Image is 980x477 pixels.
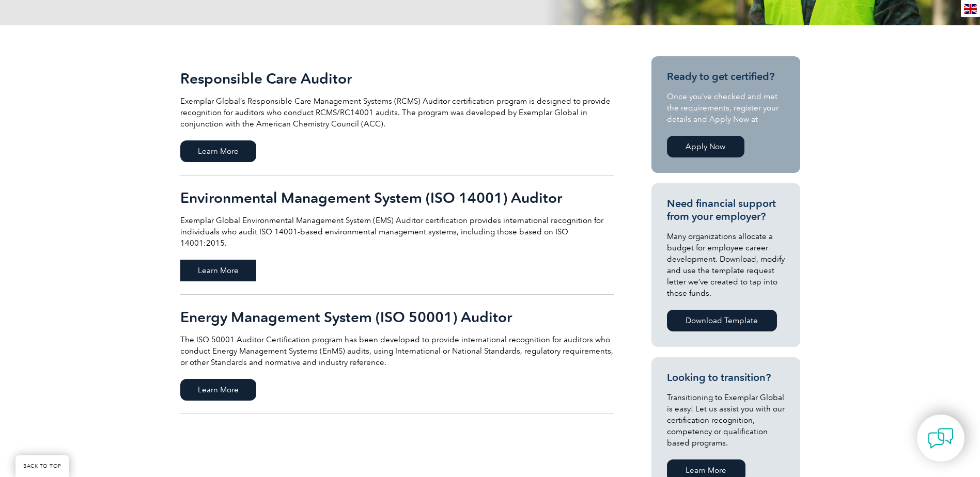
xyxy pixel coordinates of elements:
[180,70,614,87] h2: Responsible Care Auditor
[15,455,69,477] a: BACK TO TOP
[180,96,614,130] p: Exemplar Global’s Responsible Care Management Systems (RCMS) Auditor certification program is des...
[667,70,785,83] h3: Ready to get certified?
[180,295,614,414] a: Energy Management System (ISO 50001) Auditor The ISO 50001 Auditor Certification program has been...
[180,309,614,325] h2: Energy Management System (ISO 50001) Auditor
[180,176,614,295] a: Environmental Management System (ISO 14001) Auditor Exemplar Global Environmental Management Syst...
[180,189,614,206] h2: Environmental Management System (ISO 14001) Auditor
[667,91,785,125] p: Once you’ve checked and met the requirements, register your details and Apply Now at
[180,56,614,176] a: Responsible Care Auditor Exemplar Global’s Responsible Care Management Systems (RCMS) Auditor cer...
[180,140,256,162] span: Learn More
[667,197,785,223] h3: Need financial support from your employer?
[667,231,785,299] p: Many organizations allocate a budget for employee career development. Download, modify and use th...
[667,371,785,384] h3: Looking to transition?
[667,136,744,157] a: Apply Now
[180,215,614,249] p: Exemplar Global Environmental Management System (EMS) Auditor certification provides internationa...
[180,334,614,368] p: The ISO 50001 Auditor Certification program has been developed to provide international recogniti...
[180,260,256,281] span: Learn More
[928,425,954,451] img: contact-chat.png
[180,379,256,401] span: Learn More
[667,392,785,449] p: Transitioning to Exemplar Global is easy! Let us assist you with our certification recognition, c...
[667,310,777,331] a: Download Template
[964,4,977,14] img: en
